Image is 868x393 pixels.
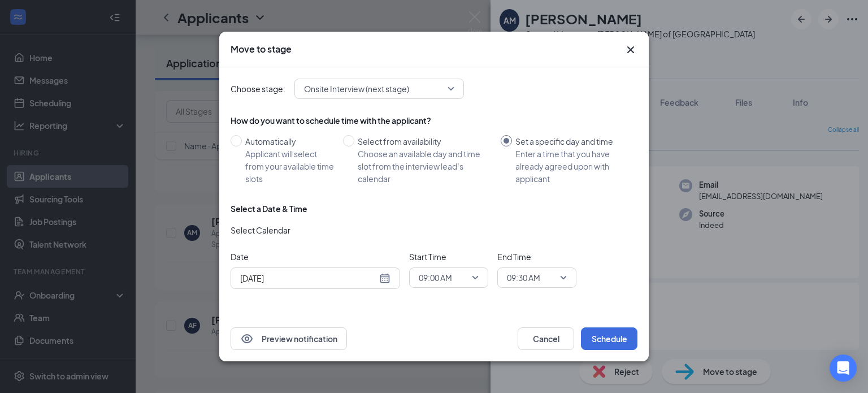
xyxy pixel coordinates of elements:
[830,355,857,382] div: Open Intercom Messenger
[409,251,488,263] span: Start Time
[358,148,492,185] div: Choose an available day and time slot from the interview lead’s calendar
[231,251,400,263] span: Date
[240,272,377,284] input: Aug 26, 2025
[245,148,334,185] div: Applicant will select from your available time slots
[518,327,574,350] button: Cancel
[304,80,409,97] span: Onsite Interview (next stage)
[231,43,292,55] h3: Move to stage
[624,43,637,57] svg: Cross
[358,135,492,148] div: Select from availability
[245,135,334,148] div: Automatically
[581,327,637,350] button: Schedule
[231,327,347,350] button: EyePreview notification
[419,269,452,286] span: 09:00 AM
[240,332,254,346] svg: Eye
[497,251,576,263] span: End Time
[507,269,540,286] span: 09:30 AM
[515,148,628,185] div: Enter a time that you have already agreed upon with applicant
[231,203,307,214] div: Select a Date & Time
[624,43,637,57] button: Close
[231,115,637,126] div: How do you want to schedule time with the applicant?
[515,135,628,148] div: Set a specific day and time
[231,83,285,95] span: Choose stage:
[231,224,290,236] span: Select Calendar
